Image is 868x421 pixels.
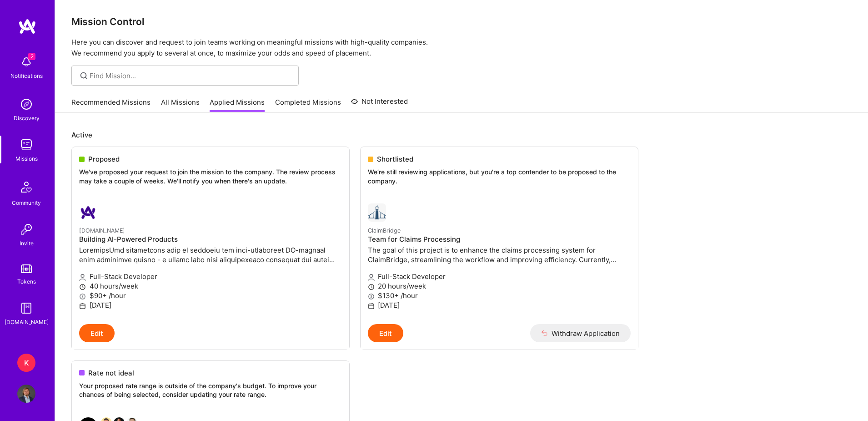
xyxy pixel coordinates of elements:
[79,324,115,342] button: Edit
[368,303,375,309] i: icon Calendar
[79,293,86,300] i: icon MoneyGray
[79,381,342,399] p: Your proposed rate range is outside of the company's budget. To improve your chances of being sel...
[351,96,408,112] a: Not Interested
[15,176,37,198] img: Community
[368,245,631,264] p: The goal of this project is to enhance the claims processing system for ClaimBridge, streamlining...
[88,154,120,164] span: Proposed
[368,324,403,342] button: Edit
[71,130,852,140] p: Active
[21,264,32,273] img: tokens
[71,37,852,59] p: Here you can discover and request to join teams working on meaningful missions with high-quality ...
[79,272,342,281] p: Full-Stack Developer
[368,167,631,185] p: We’re still reviewing applications, but you're a top contender to be proposed to the company.
[79,71,89,81] i: icon SearchGrey
[17,95,35,113] img: discovery
[15,154,38,163] div: Missions
[72,196,349,324] a: A.Team company logo[DOMAIN_NAME]Building AI-Powered ProductsLoremipsUmd sitametcons adip el seddo...
[161,97,200,112] a: All Missions
[275,97,341,112] a: Completed Missions
[530,324,631,342] button: Withdraw Application
[368,281,631,291] p: 20 hours/week
[12,198,41,208] div: Community
[71,97,151,112] a: Recommended Missions
[17,299,35,317] img: guide book
[210,97,265,112] a: Applied Missions
[377,154,413,164] span: Shortlisted
[88,368,134,378] span: Rate not ideal
[368,284,375,290] i: icon Clock
[17,277,36,286] div: Tokens
[90,71,292,81] input: Find Mission...
[17,354,35,372] div: K
[17,385,35,403] img: User Avatar
[368,291,631,300] p: $130+ /hour
[368,227,401,234] small: ClaimBridge
[10,71,43,81] div: Notifications
[15,354,38,372] a: K
[5,317,49,327] div: [DOMAIN_NAME]
[15,385,38,403] a: User Avatar
[17,136,35,154] img: teamwork
[368,293,375,300] i: icon MoneyGray
[368,203,386,222] img: ClaimBridge company logo
[17,53,35,71] img: bell
[14,113,40,123] div: Discovery
[368,300,631,310] p: [DATE]
[79,300,342,310] p: [DATE]
[79,235,342,243] h4: Building AI-Powered Products
[20,238,34,248] div: Invite
[79,291,342,300] p: $90+ /hour
[79,274,86,281] i: icon Applicant
[79,167,342,185] p: We've proposed your request to join the mission to the company. The review process may take a cou...
[368,272,631,281] p: Full-Stack Developer
[361,196,638,324] a: ClaimBridge company logoClaimBridgeTeam for Claims ProcessingThe goal of this project is to enhan...
[79,303,86,309] i: icon Calendar
[79,245,342,264] p: LoremipsUmd sitametcons adip el seddoeiu tem inci-utlaboreet DO-magnaal enim adminimve quisno - e...
[17,220,35,238] img: Invite
[28,53,35,60] span: 2
[368,235,631,243] h4: Team for Claims Processing
[18,18,36,35] img: logo
[79,281,342,291] p: 40 hours/week
[71,16,852,27] h3: Mission Control
[79,227,125,234] small: [DOMAIN_NAME]
[79,203,97,222] img: A.Team company logo
[368,274,375,281] i: icon Applicant
[79,284,86,290] i: icon Clock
